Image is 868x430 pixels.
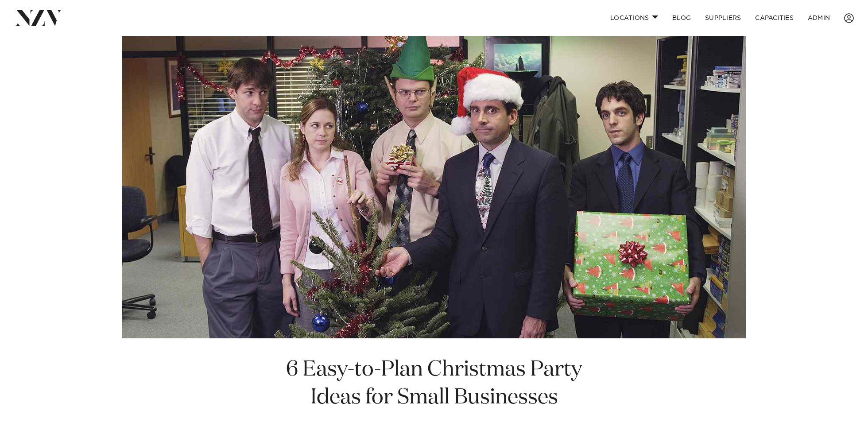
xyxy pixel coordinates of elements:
img: 6 Easy-to-Plan Christmas Party Ideas for Small Businesses [122,36,746,338]
a: ADMIN [801,8,837,27]
a: SUPPLIERS [698,8,748,27]
a: Capacities [748,8,801,27]
a: Locations [603,8,665,27]
h1: 6 Easy-to-Plan Christmas Party Ideas for Small Businesses [283,356,585,412]
a: BLOG [665,8,698,27]
img: nzv-logo.png [14,10,62,26]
